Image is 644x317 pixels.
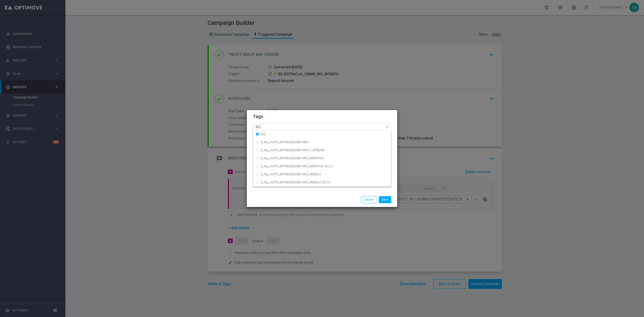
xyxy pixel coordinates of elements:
[361,196,376,203] button: Cancel
[253,123,391,130] ng-select: ALL, E
[261,165,333,168] label: D_ALL_AUTO_OFFER_BZGOD INFO_MONTHLY (2) (1)
[261,173,321,176] label: D_ALL_AUTO_OFFER_BZGOD INFO_WEEKLY
[256,178,388,186] div: D_ALL_AUTO_OFFER_BZGOD INFO_WEEKLY (2) (1)
[261,157,324,160] label: D_ALL_AUTO_OFFER_BZGOD INFO_MONTHLY
[261,141,309,144] label: D_ALL_AUTO_OFFER_BZGOD INFO
[256,162,388,170] div: D_ALL_AUTO_OFFER_BZGOD INFO_MONTHLY (2) (1)
[379,196,391,203] button: Save
[256,170,388,178] div: D_ALL_AUTO_OFFER_BZGOD INFO_WEEKLY
[256,154,388,162] div: D_ALL_AUTO_OFFER_BZGOD INFO_MONTHLY
[253,130,391,187] ng-dropdown-panel: Options list
[256,138,388,146] div: D_ALL_AUTO_OFFER_BZGOD INFO
[261,149,325,152] label: D_ALL_AUTO_OFFER_BZGOD INFO 1_STREAM
[256,130,388,138] div: ALL
[253,114,391,120] h2: Tags
[256,146,388,154] div: D_ALL_AUTO_OFFER_BZGOD INFO 1_STREAM
[261,133,266,136] label: ALL
[261,181,330,184] label: D_ALL_AUTO_OFFER_BZGOD INFO_WEEKLY (2) (1)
